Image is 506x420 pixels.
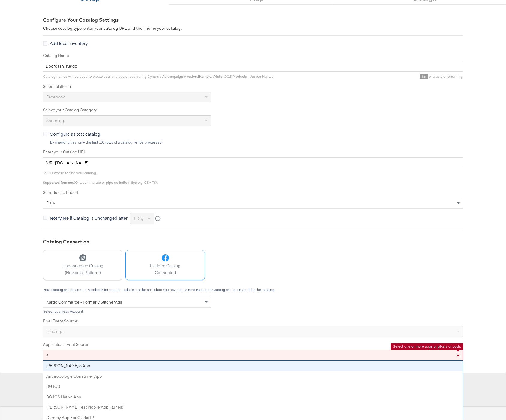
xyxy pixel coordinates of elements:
span: Unconnected Catalog [62,263,103,269]
input: Enter Catalog URL, e.g. http://www.example.com/products.xml [43,157,463,168]
div: Catalog Connection [43,238,463,245]
label: Pixel Event Source: [43,318,463,324]
span: Configure as test catalog [50,131,100,137]
span: Kargo Commerce - Formerly StitcherAds [46,299,122,305]
span: Facebook [46,94,65,100]
div: Cronin Test Mobile App (itunes) [43,402,463,412]
label: Enter your Catalog URL [43,149,463,155]
button: Platform CatalogConnected [125,250,205,280]
div: BG iOS Native App [43,392,463,402]
div: Select Business Account [43,309,211,313]
div: Anthropologie Consumer App [43,371,463,382]
li: Select one or more apps or pixels or both. [393,344,461,349]
span: Platform Catalog [150,263,180,269]
div: Choose catalog type, enter your catalog URL and then name your catalog. [43,26,463,31]
span: Add local inventory [50,40,88,46]
span: 1 day [133,216,144,221]
div: Your catalog will be sent to Facebook for regular updates on the schedule you have set. A new Fac... [43,288,463,292]
span: (No Social Platform) [62,270,103,276]
span: Notify Me if Catalog is Unchanged after [50,215,128,221]
div: characters remaining [273,74,463,79]
strong: Example [198,74,211,79]
strong: Supported formats [43,180,73,185]
input: Name your catalog e.g. My Dynamic Product Catalog [43,61,463,72]
span: Catalog names will be used to create sets and audiences during Dynamic Ad campaign creation. : Wi... [43,74,273,79]
span: 86 [420,74,428,79]
label: Schedule to Import [43,190,463,195]
span: Tell us where to find your catalog. : XML, comma, tab or pipe delimited files e.g. CSV, TSV. [43,171,158,185]
label: Catalog Name [43,53,463,59]
div: Adam's App [43,361,463,371]
span: daily [46,200,55,206]
div: Loading... [43,326,463,337]
div: By checking this, only the first 100 rows of a catalog will be processed. [50,140,463,144]
label: Select platform [43,84,463,89]
label: Application Event Source: [43,342,463,347]
div: BG iOS [43,381,463,392]
span: Shopping [46,118,64,123]
div: Configure Your Catalog Settings [43,17,463,23]
label: Select your Catalog Category [43,107,463,113]
span: Connected [150,270,180,276]
button: Unconnected Catalog(No Social Platform) [43,250,122,280]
